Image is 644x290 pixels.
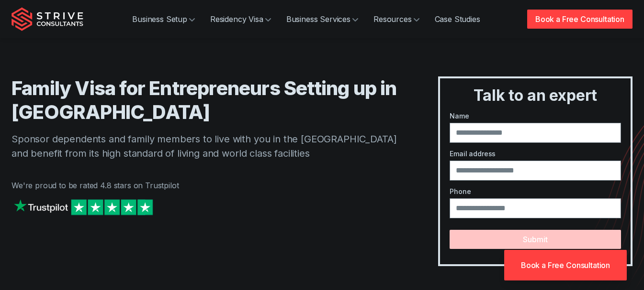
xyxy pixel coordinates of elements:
a: Book a Free Consultation [504,250,627,280]
h3: Talk to an expert [444,86,627,105]
a: Case Studies [427,10,488,29]
label: Email address [450,149,621,159]
a: Book a Free Consultation [527,10,633,29]
label: Phone [450,186,621,196]
p: Sponsor dependents and family members to live with you in the [GEOGRAPHIC_DATA] and benefit from ... [11,132,400,161]
a: Business Services [279,10,366,29]
a: Residency Visa [203,10,279,29]
a: Business Setup [124,10,203,29]
img: Strive Consultants [11,7,83,31]
label: Name [450,111,621,121]
h1: Family Visa for Entrepreneurs Setting up in [GEOGRAPHIC_DATA] [11,76,400,124]
img: Strive on Trustpilot [11,197,155,217]
a: Resources [366,10,427,29]
button: Submit [450,230,621,249]
p: We're proud to be rated 4.8 stars on Trustpilot [11,180,400,191]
